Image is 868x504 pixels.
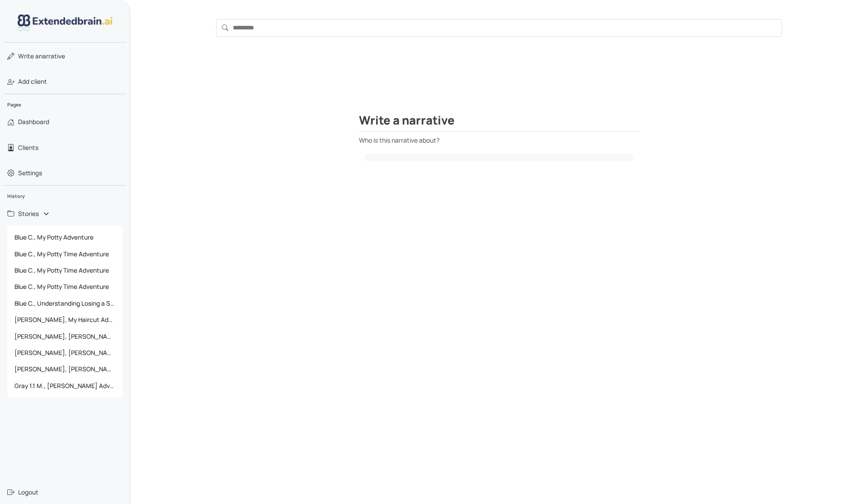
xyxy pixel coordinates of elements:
[359,114,639,132] h2: Write a narrative
[11,229,119,245] span: Blue C., My Potty Adventure
[7,246,123,262] a: Blue C., My Potty Time Adventure
[11,262,119,278] span: Blue C., My Potty Time Adventure
[18,52,39,60] span: Write a
[7,312,123,328] a: [PERSON_NAME], My Haircut Adventure at [PERSON_NAME]
[7,229,123,245] a: Blue C., My Potty Adventure
[11,312,119,328] span: [PERSON_NAME], My Haircut Adventure at [PERSON_NAME]
[7,328,123,345] a: [PERSON_NAME], [PERSON_NAME]'s Haircut Adventure at [PERSON_NAME]
[18,14,113,31] img: logo
[7,262,123,278] a: Blue C., My Potty Time Adventure
[7,345,123,361] a: [PERSON_NAME], [PERSON_NAME]'s Haircut Adventure at [PERSON_NAME]
[7,278,123,295] a: Blue C., My Potty Time Adventure
[11,361,119,377] span: [PERSON_NAME], [PERSON_NAME]'s Haircut Adventure at [PERSON_NAME]
[7,361,123,377] a: [PERSON_NAME], [PERSON_NAME]'s Haircut Adventure at [PERSON_NAME]
[18,143,38,152] span: Clients
[359,135,639,145] label: Who is this narrative about?
[18,77,47,86] span: Add client
[11,295,119,312] span: Blue C., Understanding Losing a Soccer Game
[18,488,38,497] span: Logout
[11,378,119,394] span: Gray 1.1 M., [PERSON_NAME] Adventure at the Dentist: Getting a Cavity Filled
[7,295,123,312] a: Blue C., Understanding Losing a Soccer Game
[18,168,42,178] span: Settings
[11,328,119,345] span: [PERSON_NAME], [PERSON_NAME]'s Haircut Adventure at [PERSON_NAME]
[18,52,65,61] span: narrative
[18,117,49,126] span: Dashboard
[18,209,39,218] span: Stories
[11,246,119,262] span: Blue C., My Potty Time Adventure
[11,345,119,361] span: [PERSON_NAME], [PERSON_NAME]'s Haircut Adventure at [PERSON_NAME]
[7,378,123,394] a: Gray 1.1 M., [PERSON_NAME] Adventure at the Dentist: Getting a Cavity Filled
[11,278,119,295] span: Blue C., My Potty Time Adventure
